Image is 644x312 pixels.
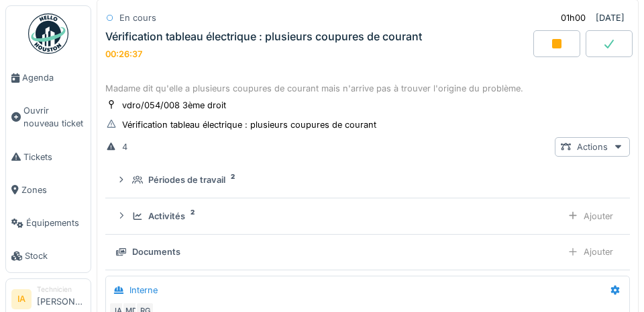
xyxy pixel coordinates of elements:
div: vdro/054/008 3ème droit [122,99,226,112]
div: Mme JAABAK [PHONE_NUMBER] Madame dit qu'elle a plusieurs coupures de courant mais n'arrive pas à ... [105,56,630,95]
a: Tickets [6,141,91,173]
div: Documents [132,245,180,258]
a: Ouvrir nouveau ticket [6,94,91,140]
div: Vérification tableau électrique : plusieurs coupures de courant [105,30,422,43]
span: Stock [25,249,85,262]
span: Agenda [22,71,85,84]
div: Périodes de travail [148,173,225,186]
span: Zones [21,184,85,196]
div: Actions [555,137,630,157]
span: Équipements [26,217,85,229]
div: Ajouter [561,242,619,262]
div: 00:26:37 [105,48,142,58]
span: Ouvrir nouveau ticket [23,104,85,130]
summary: Activités2Ajouter [111,204,625,229]
img: Badge_color-CXgf-gQk.svg [28,13,68,54]
a: Stock [6,239,91,272]
a: Agenda [6,61,91,94]
div: En cours [119,11,156,24]
span: Tickets [23,151,85,163]
div: Activités [148,210,185,223]
summary: DocumentsAjouter [111,240,625,265]
div: [DATE] [596,11,625,24]
a: Zones [6,173,91,206]
div: 01h00 [561,11,586,24]
div: Technicien [37,284,85,295]
div: 4 [122,141,127,153]
li: IA [11,289,32,309]
summary: Périodes de travail2 [111,167,625,192]
div: Vérification tableau électrique : plusieurs coupures de courant [122,118,376,131]
div: Interne [129,284,158,297]
a: Équipements [6,206,91,239]
div: Ajouter [561,206,619,226]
